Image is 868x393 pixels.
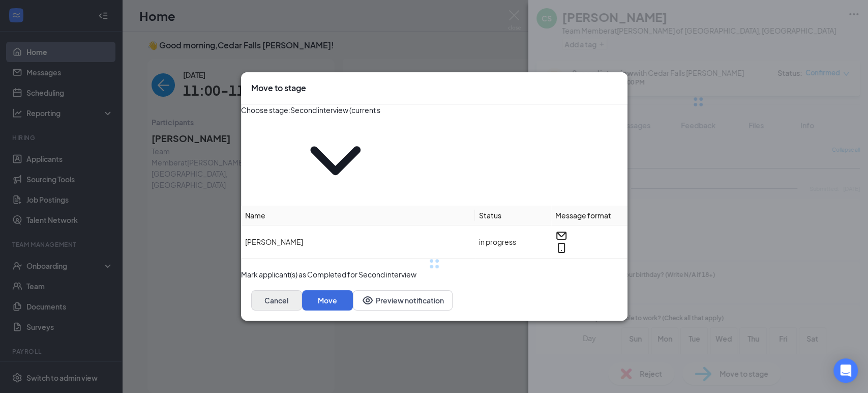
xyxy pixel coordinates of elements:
svg: ChevronDown [290,116,380,206]
svg: Email [555,230,567,242]
button: Preview notificationEye [353,290,453,311]
th: Message format [551,206,627,226]
span: [PERSON_NAME] [245,237,303,246]
svg: Eye [362,294,374,306]
h3: Move to stage [251,82,306,94]
th: Status [475,206,551,226]
th: Name [241,206,475,226]
button: Move [302,290,353,311]
span: Choose stage : [241,104,290,206]
svg: MobileSms [555,242,567,254]
button: Cancel [251,290,302,311]
div: Open Intercom Messenger [833,358,858,383]
span: Mark applicant(s) as Completed for Second interview [241,269,416,280]
td: in progress [475,226,551,259]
